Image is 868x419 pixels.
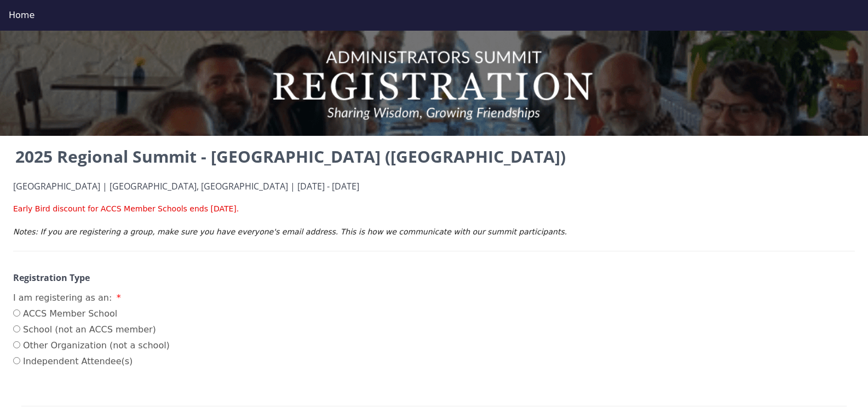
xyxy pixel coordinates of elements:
[13,272,90,284] strong: Registration Type
[13,227,567,236] em: Notes: If you are registering a group, make sure you have everyone's email address. This is how w...
[13,357,20,364] input: Independent Attendee(s)
[13,309,20,317] input: ACCS Member School
[13,339,170,352] label: Other Organization (not a school)
[13,323,170,336] label: School (not an ACCS member)
[13,355,170,368] label: Independent Attendee(s)
[13,292,112,303] span: I am registering as an:
[13,204,239,213] span: Early Bird discount for ACCS Member Schools ends [DATE].
[13,307,170,320] label: ACCS Member School
[9,9,859,22] div: Home
[13,341,20,348] input: Other Organization (not a school)
[13,325,20,332] input: School (not an ACCS member)
[13,145,855,169] h2: 2025 Regional Summit - [GEOGRAPHIC_DATA] ([GEOGRAPHIC_DATA])
[13,182,855,192] h4: [GEOGRAPHIC_DATA] | [GEOGRAPHIC_DATA], [GEOGRAPHIC_DATA] | [DATE] - [DATE]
